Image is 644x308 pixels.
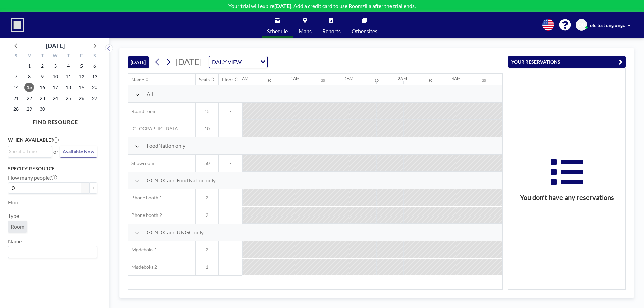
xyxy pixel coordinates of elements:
span: Monday, September 29, 2025 [24,104,34,114]
div: [DATE] [46,41,65,50]
span: 2 [196,247,218,253]
label: Floor [8,199,20,206]
div: 1AM [291,76,300,81]
span: Thursday, September 18, 2025 [64,83,73,92]
h3: Specify resource [8,166,97,172]
span: Sunday, September 7, 2025 [11,72,21,81]
span: Saturday, September 13, 2025 [90,72,99,81]
span: Mødeboks 2 [128,264,157,270]
span: Schedule [267,28,288,34]
span: Tuesday, September 9, 2025 [38,72,47,81]
span: Showroom [128,160,154,166]
div: Name [131,77,144,83]
div: Search for option [209,56,267,68]
h4: FIND RESOURCE [8,116,103,125]
a: Other sites [346,12,383,38]
span: Phone booth 2 [128,212,162,218]
div: W [49,52,62,61]
span: 10 [196,126,218,132]
span: Wednesday, September 17, 2025 [51,83,60,92]
span: [DATE] [175,57,202,67]
span: Sunday, September 28, 2025 [11,104,21,114]
span: - [219,264,242,270]
span: GCNDK and UNGC only [147,229,204,236]
span: Mødeboks 1 [128,247,157,253]
span: Monday, September 8, 2025 [24,72,34,81]
label: Name [8,238,22,245]
div: Floor [222,77,233,83]
span: - [219,212,242,218]
span: Saturday, September 27, 2025 [90,94,99,103]
span: Tuesday, September 30, 2025 [38,104,47,114]
span: Friday, September 12, 2025 [77,72,86,81]
span: Reports [322,28,341,34]
a: Schedule [262,12,293,38]
span: Phone booth 1 [128,195,162,201]
span: Saturday, September 20, 2025 [90,83,99,92]
span: Friday, September 26, 2025 [77,94,86,103]
div: F [75,52,88,61]
span: Other sites [352,28,377,34]
span: Monday, September 22, 2025 [24,94,34,103]
div: T [36,52,49,61]
span: Room [11,223,24,230]
button: - [81,182,89,194]
span: OU [578,22,585,28]
b: [DATE] [274,3,291,9]
a: Maps [293,12,317,38]
span: - [219,195,242,201]
span: Sunday, September 21, 2025 [11,94,21,103]
span: Monday, September 1, 2025 [24,61,34,71]
div: Search for option [8,246,97,258]
label: Type [8,212,19,219]
span: 1 [196,264,218,270]
div: 30 [267,78,271,83]
span: - [219,160,242,166]
button: YOUR RESERVATIONS [508,56,626,68]
div: S [88,52,101,61]
span: 50 [196,160,218,166]
div: Seats [199,77,210,83]
span: Saturday, September 6, 2025 [90,61,99,71]
div: 2AM [344,76,353,81]
span: Tuesday, September 23, 2025 [38,94,47,103]
div: 30 [321,78,325,83]
span: [GEOGRAPHIC_DATA] [128,126,179,132]
div: 30 [482,78,486,83]
span: Available Now [63,149,94,155]
label: How many people? [8,174,57,181]
input: Search for option [9,248,93,256]
span: DAILY VIEW [211,58,243,66]
div: 30 [375,78,379,83]
img: organization-logo [11,18,24,32]
span: Thursday, September 11, 2025 [64,72,73,81]
h3: You don’t have any reservations [508,193,625,202]
span: or [53,148,58,155]
span: Friday, September 19, 2025 [77,83,86,92]
input: Search for option [9,148,48,155]
span: Monday, September 15, 2025 [24,83,34,92]
div: M [23,52,36,61]
input: Search for option [244,58,256,66]
span: 2 [196,212,218,218]
button: [DATE] [128,56,149,68]
div: T [62,52,75,61]
span: Maps [299,28,312,34]
a: Reports [317,12,346,38]
span: Thursday, September 25, 2025 [64,94,73,103]
div: 30 [428,78,432,83]
span: Wednesday, September 10, 2025 [51,72,60,81]
span: Sunday, September 14, 2025 [11,83,21,92]
button: Available Now [60,146,97,158]
span: All [147,90,153,97]
span: Wednesday, September 24, 2025 [51,94,60,103]
div: 12AM [237,76,248,81]
span: Board room [128,108,157,114]
span: 15 [196,108,218,114]
span: FoodNation only [147,142,185,149]
span: 2 [196,195,218,201]
div: 4AM [452,76,461,81]
div: Search for option [8,146,52,157]
span: - [219,126,242,132]
span: Tuesday, September 16, 2025 [38,83,47,92]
